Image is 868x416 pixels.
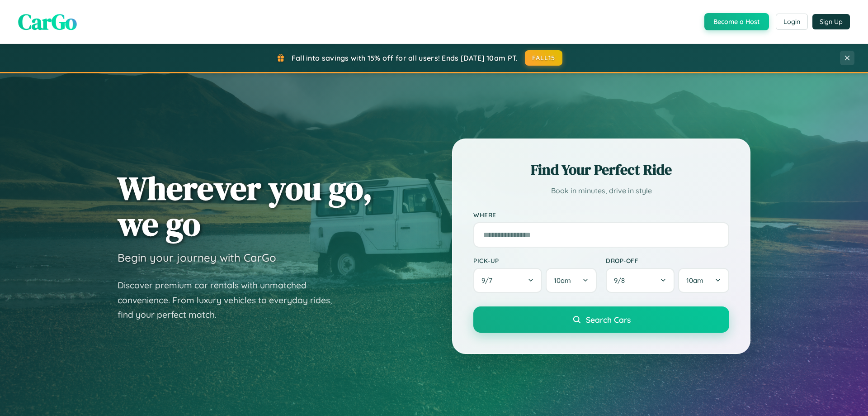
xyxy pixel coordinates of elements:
[118,251,276,264] h3: Begin your journey with CarGo
[118,278,344,322] p: Discover premium car rentals with unmatched convenience. From luxury vehicles to everyday rides, ...
[812,14,850,29] button: Sign Up
[606,268,675,293] button: 9/8
[473,268,542,293] button: 9/7
[586,315,631,325] span: Search Cars
[776,14,808,30] button: Login
[606,257,729,264] label: Drop-off
[686,276,703,285] span: 10am
[473,257,597,264] label: Pick-up
[473,306,729,333] button: Search Cars
[473,160,729,180] h2: Find Your Perfect Ride
[473,211,729,219] label: Where
[704,13,769,30] button: Become a Host
[473,184,729,197] p: Book in minutes, drive in style
[546,268,597,293] button: 10am
[481,276,497,285] span: 9 / 7
[678,268,729,293] button: 10am
[614,276,629,285] span: 9 / 8
[18,7,77,37] span: CarGo
[554,276,571,285] span: 10am
[292,53,518,62] span: Fall into savings with 15% off for all users! Ends [DATE] 10am PT.
[118,170,373,242] h1: Wherever you go, we go
[525,50,563,66] button: FALL15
